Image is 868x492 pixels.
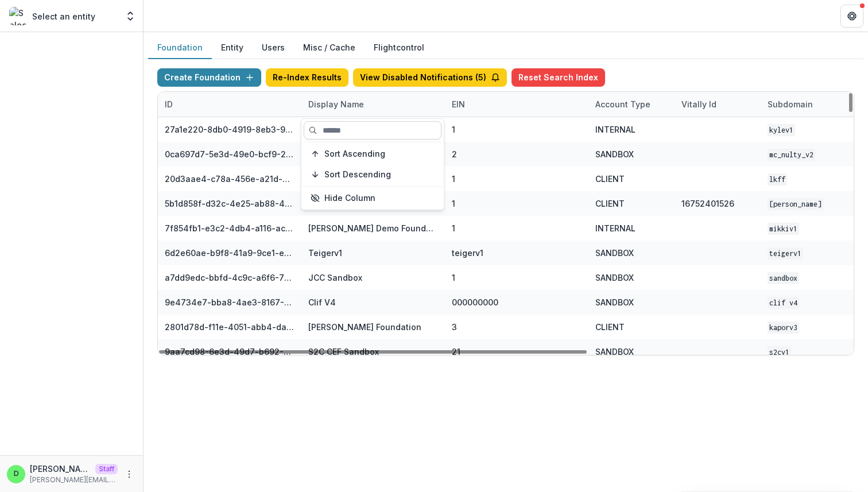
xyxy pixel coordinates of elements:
div: 16752401526 [681,197,734,210]
button: Users [253,37,294,59]
div: Display Name [301,98,371,110]
button: More [122,467,136,481]
div: Clif V4 [308,296,336,308]
div: 1 [452,173,455,185]
p: [PERSON_NAME] [30,463,91,475]
button: View Disabled Notifications (5) [353,68,507,87]
code: teigerv1 [768,247,803,259]
div: Display Name [301,92,445,117]
div: JCC Sandbox [308,272,362,284]
div: Vitally Id [675,98,723,110]
div: CLIENT [595,197,625,210]
span: Sort Ascending [324,149,385,159]
div: EIN [445,92,588,117]
div: 27a1e220-8db0-4919-8eb3-9f29ee33f7b0 [165,123,294,135]
div: 000000000 [452,296,498,308]
div: 1 [452,197,455,210]
div: Subdomain [761,92,847,117]
p: [PERSON_NAME][EMAIL_ADDRESS][DOMAIN_NAME] [30,475,118,485]
button: Re-Index Results [266,68,348,87]
div: Teigerv1 [308,247,342,259]
code: Clif V4 [768,297,799,309]
p: Staff [95,464,118,474]
div: 20d3aae4-c78a-456e-a21d-91c97a6a725f [165,173,294,185]
a: Flightcontrol [374,41,424,53]
button: Create Foundation [157,68,261,87]
div: S2C CEF Sandbox [308,346,379,358]
div: 9aa7cd98-6e3d-49d7-b692-3e5f3d1facd4 [165,346,294,358]
div: teigerv1 [452,247,483,259]
p: Select an entity [32,10,95,22]
div: 3 [452,321,457,333]
button: Entity [212,37,253,59]
button: Open entity switcher [122,5,138,28]
div: INTERNAL [595,123,635,135]
button: Foundation [148,37,212,59]
div: Account Type [588,92,675,117]
div: [PERSON_NAME] Demo Foundation [308,222,438,234]
div: 0ca697d7-5e3d-49e0-bcf9-217f69e92d71 [165,148,294,160]
div: 2 [452,148,457,160]
code: [PERSON_NAME] [768,198,823,210]
div: Vitally Id [675,92,761,117]
div: SANDBOX [595,148,634,160]
button: Hide Column [304,189,441,207]
code: lkff [768,173,787,185]
div: SANDBOX [595,296,634,308]
div: Account Type [588,98,657,110]
img: Select an entity [9,7,28,25]
div: 7f854fb1-e3c2-4db4-a116-aca576521abc [165,222,294,234]
div: 5b1d858f-d32c-4e25-ab88-434536713791 [165,197,294,210]
div: [PERSON_NAME] Foundation [308,321,421,333]
button: Reset Search Index [511,68,605,87]
div: EIN [445,98,472,110]
div: 6d2e60ae-b9f8-41a9-9ce1-e608d0f20ec5 [165,247,294,259]
div: INTERNAL [595,222,635,234]
div: ID [158,98,180,110]
code: sandbox [768,272,799,284]
div: Subdomain [761,98,820,110]
code: mc_nulty_v2 [768,149,815,161]
button: Get Help [840,5,863,28]
code: kaporv3 [768,321,799,334]
div: ID [158,92,301,117]
code: mikkiv1 [768,223,799,235]
button: Misc / Cache [294,37,365,59]
code: kylev1 [768,124,795,136]
button: Sort Ascending [304,145,441,163]
div: 21 [452,346,460,358]
div: Divyansh [14,470,19,478]
div: 1 [452,123,455,135]
button: Sort Descending [304,165,441,184]
div: CLIENT [595,321,625,333]
div: 2801d78d-f11e-4051-abb4-dab00da98882 [165,321,294,333]
div: SANDBOX [595,272,634,284]
div: 9e4734e7-bba8-4ae3-8167-95d86cec7b4b [165,296,294,308]
code: s2cv1 [768,346,791,358]
div: 1 [452,222,455,234]
div: CLIENT [595,173,625,185]
div: 1 [452,272,455,284]
span: Sort Descending [324,170,391,180]
div: SANDBOX [595,346,634,358]
div: SANDBOX [595,247,634,259]
div: a7dd9edc-bbfd-4c9c-a6f6-76d0743bf1cd [165,272,294,284]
